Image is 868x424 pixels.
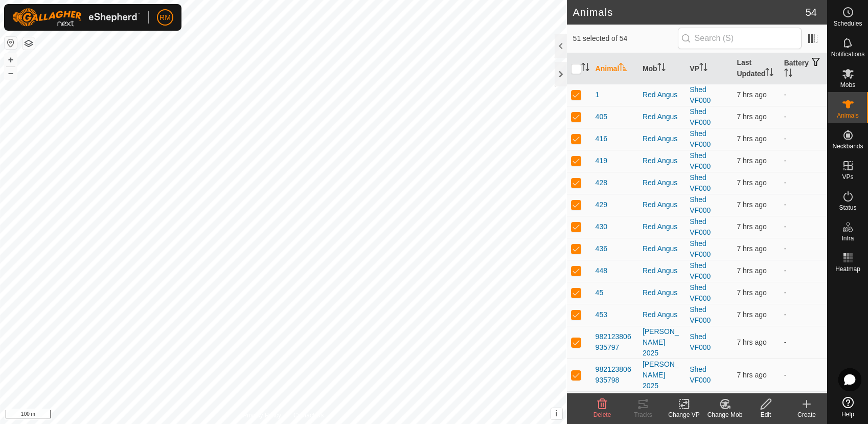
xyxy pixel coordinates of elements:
span: Animals [837,113,859,119]
td: - [780,84,827,106]
h2: Animals [573,6,806,18]
div: [PERSON_NAME] 2025 [643,359,681,391]
a: Shed VF000 [690,217,711,236]
div: Edit [745,410,786,419]
button: – [5,67,17,79]
a: Privacy Policy [243,411,281,420]
a: Shed VF000 [690,129,711,148]
span: 30 Aug 2025, 8:15 am [737,371,766,379]
div: Red Angus [643,221,681,232]
span: 419 [596,155,607,166]
p-sorticon: Activate to sort [699,64,707,73]
p-sorticon: Activate to sort [581,64,589,73]
span: Notifications [831,51,864,57]
span: Mobs [840,82,855,88]
span: 30 Aug 2025, 8:16 am [737,266,766,275]
div: Red Angus [643,199,681,210]
span: 453 [596,309,607,320]
th: VP [686,53,733,84]
td: - [780,282,827,304]
span: 54 [806,5,817,20]
td: - [780,238,827,260]
span: VPs [842,174,853,180]
a: Help [828,393,868,421]
span: 448 [596,265,607,276]
td: - [780,359,827,391]
img: Gallagher Logo [12,8,140,27]
td: - [780,172,827,194]
span: 30 Aug 2025, 8:16 am [737,222,766,231]
td: - [780,216,827,238]
button: Map Layers [22,37,35,50]
a: Shed VF000 [690,85,711,104]
span: 30 Aug 2025, 8:16 am [737,91,766,99]
span: 30 Aug 2025, 8:16 am [737,288,766,297]
span: Neckbands [832,143,863,149]
div: Change VP [664,410,704,419]
a: Contact Us [293,411,324,420]
span: Infra [841,235,854,241]
td: - [780,194,827,216]
div: Red Angus [643,265,681,276]
p-sorticon: Activate to sort [765,70,773,78]
a: Shed VF000 [690,173,711,192]
div: Red Angus [643,133,681,144]
div: Red Angus [643,155,681,166]
button: i [551,408,562,419]
span: 428 [596,177,607,188]
p-sorticon: Activate to sort [657,64,666,73]
div: Red Angus [643,243,681,254]
span: Heatmap [835,266,860,272]
div: Red Angus [643,309,681,320]
span: 45 [596,287,604,298]
span: 405 [596,111,607,122]
a: Shed VF000 [690,305,711,324]
span: 30 Aug 2025, 8:16 am [737,200,766,209]
a: Shed VF000 [690,195,711,214]
span: Help [841,411,854,417]
a: Shed VF000 [690,261,711,280]
th: Last Updated [733,53,780,84]
span: 30 Aug 2025, 8:16 am [737,244,766,253]
td: - [780,304,827,326]
span: 30 Aug 2025, 8:16 am [737,135,766,143]
td: - [780,106,827,128]
a: Shed VF000 [690,239,711,258]
td: - [780,326,827,359]
span: 30 Aug 2025, 8:16 am [737,113,766,121]
span: 30 Aug 2025, 8:15 am [737,338,766,346]
a: Shed VF000 [690,283,711,302]
p-sorticon: Activate to sort [784,70,792,78]
div: Change Mob [704,410,745,419]
td: - [780,260,827,282]
div: Red Angus [643,111,681,122]
input: Search (S) [678,28,802,49]
span: 430 [596,221,607,232]
div: [PERSON_NAME] 2025 [643,392,681,424]
div: Red Angus [643,287,681,298]
div: [PERSON_NAME] 2025 [643,326,681,359]
div: Red Angus [643,177,681,188]
td: - [780,128,827,150]
span: Delete [593,411,611,418]
th: Mob [638,53,686,84]
span: Status [839,205,856,211]
span: 51 selected of 54 [573,33,678,44]
div: Create [786,410,827,419]
td: - [780,391,827,424]
a: Shed VF000 [690,365,711,384]
span: 30 Aug 2025, 8:15 am [737,157,766,165]
a: Shed VF000 [690,151,711,170]
span: i [555,409,557,418]
span: 429 [596,199,607,210]
span: RM [159,12,171,23]
span: 982123806935798 [596,364,634,386]
button: Reset Map [5,37,17,49]
a: Shed VF000 [690,107,711,126]
span: 1 [596,90,600,100]
span: 436 [596,243,607,254]
p-sorticon: Activate to sort [619,64,627,73]
span: 30 Aug 2025, 8:15 am [737,178,766,187]
td: - [780,150,827,172]
button: + [5,54,17,66]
